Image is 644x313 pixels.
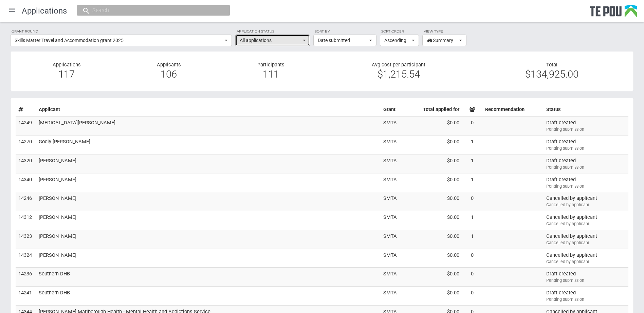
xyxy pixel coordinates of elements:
[16,268,36,287] td: 14236
[36,211,381,230] td: [PERSON_NAME]
[235,28,310,35] label: Application status
[401,211,462,230] td: $0.00
[384,37,410,44] span: Ascending
[36,103,381,116] th: Applicant
[427,37,458,44] span: Summary
[36,154,381,173] td: [PERSON_NAME]
[36,230,381,249] td: [PERSON_NAME]
[401,103,462,116] th: Total applied for
[16,287,36,306] td: 14241
[462,268,482,287] td: 0
[16,173,36,192] td: 14340
[480,71,623,77] div: $134,925.00
[10,28,232,35] label: Grant round
[544,116,628,135] td: Draft created
[381,103,401,116] th: Grant
[546,126,626,132] div: Pending submission
[322,62,475,81] div: Avg cost per participant
[21,71,113,77] div: 117
[401,268,462,287] td: $0.00
[462,173,482,192] td: 1
[462,287,482,306] td: 0
[401,173,462,192] td: $0.00
[118,62,220,81] div: Applicants
[475,62,628,78] div: Total
[546,183,626,189] div: Pending submission
[401,230,462,249] td: $0.00
[381,154,401,173] td: SMTA
[462,230,482,249] td: 1
[401,287,462,306] td: $0.00
[544,192,628,211] td: Cancelled by applicant
[544,135,628,154] td: Draft created
[544,287,628,306] td: Draft created
[544,268,628,287] td: Draft created
[16,211,36,230] td: 14312
[462,249,482,268] td: 0
[546,259,626,265] div: Cancelled by applicant
[16,154,36,173] td: 14320
[546,221,626,227] div: Cancelled by applicant
[90,7,210,14] input: Search
[381,173,401,192] td: SMTA
[220,62,322,81] div: Participants
[327,71,470,77] div: $1,215.54
[313,28,376,35] label: Sort by
[235,35,310,46] button: All applications
[36,116,381,135] td: [MEDICAL_DATA][PERSON_NAME]
[381,192,401,211] td: SMTA
[544,103,628,116] th: Status
[381,211,401,230] td: SMTA
[16,135,36,154] td: 14270
[36,287,381,306] td: Southern DHB
[36,249,381,268] td: [PERSON_NAME]
[36,173,381,192] td: [PERSON_NAME]
[16,230,36,249] td: 14323
[462,154,482,173] td: 1
[422,35,466,46] button: Summary
[546,164,626,170] div: Pending submission
[401,135,462,154] td: $0.00
[401,154,462,173] td: $0.00
[16,249,36,268] td: 14324
[240,37,301,44] span: All applications
[381,249,401,268] td: SMTA
[318,37,368,44] span: Date submitted
[36,135,381,154] td: Godly [PERSON_NAME]
[381,116,401,135] td: SMTA
[462,211,482,230] td: 1
[544,211,628,230] td: Cancelled by applicant
[381,268,401,287] td: SMTA
[462,192,482,211] td: 0
[546,202,626,208] div: Cancelled by applicant
[10,35,232,46] button: Skills Matter Travel and Accommodation grant 2025
[380,28,419,35] label: Sort order
[225,71,317,77] div: 111
[401,249,462,268] td: $0.00
[36,192,381,211] td: [PERSON_NAME]
[16,62,118,81] div: Applications
[36,268,381,287] td: Southern DHB
[381,230,401,249] td: SMTA
[546,277,626,284] div: Pending submission
[380,35,419,46] button: Ascending
[546,145,626,151] div: Pending submission
[544,230,628,249] td: Cancelled by applicant
[401,192,462,211] td: $0.00
[401,116,462,135] td: $0.00
[15,37,223,44] span: Skills Matter Travel and Accommodation grant 2025
[546,296,626,302] div: Pending submission
[482,103,544,116] th: Recommendation
[381,287,401,306] td: SMTA
[313,35,376,46] button: Date submitted
[544,173,628,192] td: Draft created
[381,135,401,154] td: SMTA
[422,28,466,35] label: View type
[544,154,628,173] td: Draft created
[123,71,215,77] div: 106
[16,116,36,135] td: 14249
[16,192,36,211] td: 14246
[544,249,628,268] td: Cancelled by applicant
[462,116,482,135] td: 0
[462,135,482,154] td: 1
